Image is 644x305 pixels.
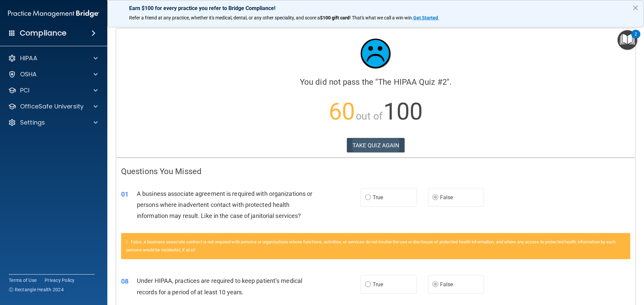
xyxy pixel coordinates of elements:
span: Under HIPAA, practices are required to keep patient’s medical records for a period of at least 10... [137,277,302,295]
input: False [432,282,438,287]
span: 100 [383,98,423,125]
p: OSHA [20,70,37,78]
input: False [432,195,438,200]
input: True [365,195,371,200]
p: OfficeSafe University [20,102,84,110]
p: Settings [20,119,45,127]
span: ! That's what we call a win-win. [350,15,413,20]
iframe: Drift Widget Chat Controller [610,259,636,284]
a: OSHA [8,70,98,78]
a: Terms of Use [9,277,37,284]
a: Get Started [413,15,439,20]
a: Settings [8,119,98,127]
h4: Compliance [20,28,66,38]
span: True [373,194,383,201]
p: HIPAA [20,54,37,62]
span: 08 [121,277,128,285]
span: True [373,281,383,288]
h4: Questions You Missed [121,167,630,176]
span: The HIPAA Quiz #2 [378,77,447,87]
span: 60 [329,98,355,125]
button: Open Resource Center, 2 new notifications [618,30,637,50]
a: Privacy Policy [45,277,75,284]
input: True [365,282,371,287]
span: A business associate agreement is required with organizations or persons where inadvertent contac... [137,190,312,219]
a: OfficeSafe University [8,102,98,110]
a: PCI [8,86,98,94]
span: out of [356,110,382,122]
p: Earn $100 for every practice you refer to Bridge Compliance! [129,5,622,11]
h4: You did not pass the " ". [121,78,630,86]
button: TAKE QUIZ AGAIN [347,138,405,153]
div: 2 [635,34,637,43]
img: sad_face.ecc698e2.jpg [356,33,396,74]
button: Close [632,2,639,13]
span: False. A business associate contract is not required with persons or organizations whose function... [126,239,616,252]
p: PCI [20,86,30,94]
img: PMB logo [8,7,99,20]
span: False [440,281,453,288]
span: 01 [121,190,128,198]
span: False [440,194,453,201]
a: HIPAA [8,54,98,62]
span: Ⓒ Rectangle Health 2024 [9,286,64,293]
strong: Get Started [413,15,438,20]
strong: $100 gift card [320,15,350,20]
span: Refer a friend at any practice, whether it's medical, dental, or any other speciality, and score a [129,15,320,20]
